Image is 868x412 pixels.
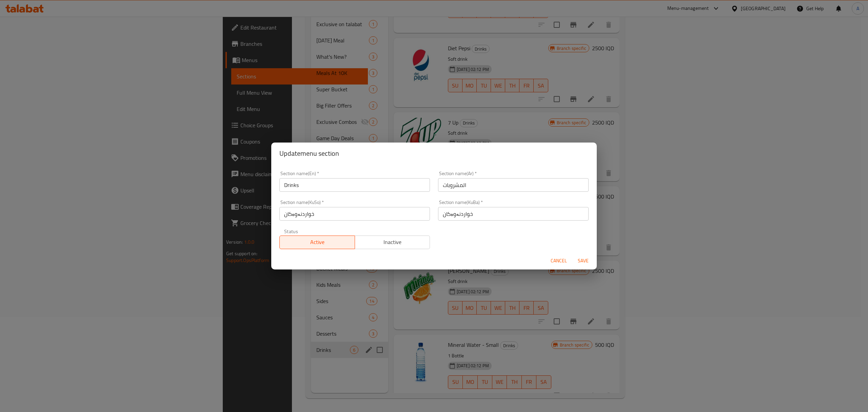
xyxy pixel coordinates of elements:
input: Please enter section name(ar) [438,178,589,192]
button: Cancel [548,255,570,267]
input: Please enter section name(en) [279,178,430,192]
span: Save [575,257,591,265]
button: Save [572,255,594,267]
input: Please enter section name(KuBa) [438,207,589,221]
h2: Update menu section [279,148,589,159]
span: Cancel [551,257,567,265]
span: Active [282,237,352,247]
button: Inactive [355,236,430,249]
span: Inactive [358,237,428,247]
input: Please enter section name(KuSo) [279,207,430,221]
button: Active [279,236,355,249]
